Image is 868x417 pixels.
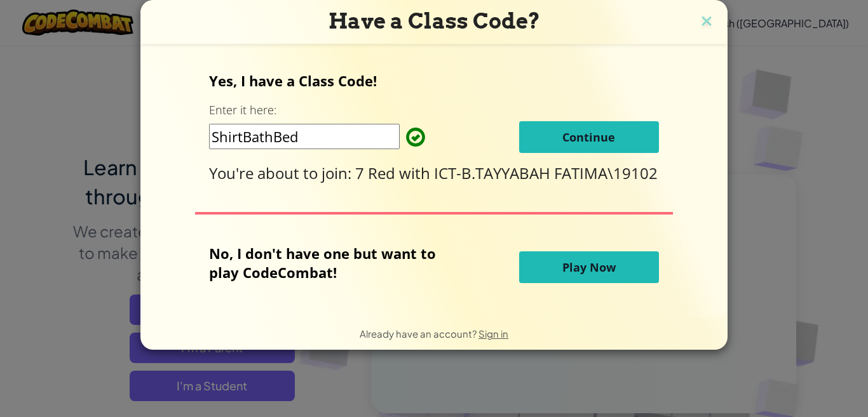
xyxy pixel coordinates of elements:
[519,251,659,283] button: Play Now
[329,8,540,34] span: Have a Class Code?
[478,328,508,340] a: Sign in
[209,102,276,118] label: Enter it here:
[360,328,478,340] span: Already have an account?
[698,13,715,32] img: close icon
[562,260,616,275] span: Play Now
[355,162,399,183] span: 7 Red
[562,129,615,145] span: Continue
[209,71,658,90] p: Yes, I have a Class Code!
[519,121,659,153] button: Continue
[399,162,434,183] span: with
[209,244,455,282] p: No, I don't have one but want to play CodeCombat!
[434,162,658,183] span: ICT-B.TAYYABAH FATIMA\19102
[209,162,355,183] span: You're about to join:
